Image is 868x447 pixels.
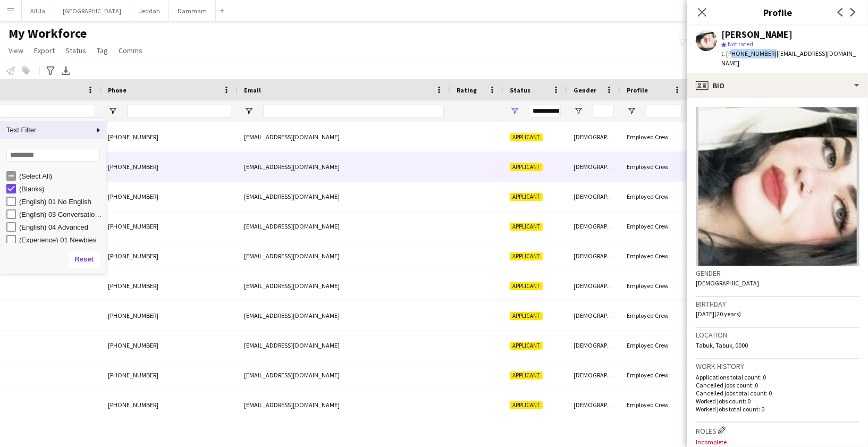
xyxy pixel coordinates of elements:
[696,405,859,413] p: Worked jobs total count: 0
[721,49,856,67] span: | [EMAIL_ADDRESS][DOMAIN_NAME]
[19,185,103,193] div: (Blanks)
[60,64,72,77] app-action-btn: Export XLSX
[696,438,859,446] p: Incomplete
[510,372,543,379] span: Applicant
[244,106,254,116] button: Open Filter Menu
[620,241,688,271] div: Employed Crew
[238,212,450,241] div: [EMAIL_ADDRESS][DOMAIN_NAME]
[510,106,519,116] button: Open Filter Menu
[567,271,620,300] div: [DEMOGRAPHIC_DATA]
[22,1,54,21] button: AlUla
[238,331,450,360] div: [EMAIL_ADDRESS][DOMAIN_NAME]
[238,182,450,211] div: [EMAIL_ADDRESS][DOMAIN_NAME]
[457,86,477,94] span: Rating
[696,381,859,389] p: Cancelled jobs count: 0
[510,312,543,320] span: Applicant
[238,271,450,300] div: [EMAIL_ADDRESS][DOMAIN_NAME]
[721,30,793,39] div: [PERSON_NAME]
[19,210,103,218] div: (English) 03 Conversational
[19,172,103,180] div: (Select All)
[102,122,238,151] div: [PHONE_NUMBER]
[567,182,620,211] div: [DEMOGRAPHIC_DATA]
[567,241,620,271] div: [DEMOGRAPHIC_DATA]
[620,122,688,151] div: Employed Crew
[34,46,55,55] span: Export
[510,193,543,201] span: Applicant
[696,310,741,318] span: [DATE] (20 years)
[44,64,57,77] app-action-btn: Advanced filters
[238,360,450,390] div: [EMAIL_ADDRESS][DOMAIN_NAME]
[102,152,238,181] div: [PHONE_NUMBER]
[620,182,688,211] div: Employed Crew
[102,241,238,271] div: [PHONE_NUMBER]
[687,5,868,19] h3: Profile
[9,46,23,55] span: View
[510,282,543,290] span: Applicant
[510,133,543,141] span: Applicant
[30,44,59,57] a: Export
[510,163,543,171] span: Applicant
[696,397,859,405] p: Worked jobs count: 0
[567,360,620,390] div: [DEMOGRAPHIC_DATA]
[102,212,238,241] div: [PHONE_NUMBER]
[574,106,583,116] button: Open Filter Menu
[567,301,620,330] div: [DEMOGRAPHIC_DATA]
[4,44,28,57] a: View
[620,390,688,419] div: Employed Crew
[114,44,147,57] a: Comms
[238,390,450,419] div: [EMAIL_ADDRESS][DOMAIN_NAME]
[102,301,238,330] div: [PHONE_NUMBER]
[646,105,682,117] input: Profile Filter Input
[620,271,688,300] div: Employed Crew
[54,1,130,21] button: [GEOGRAPHIC_DATA]
[728,40,753,48] span: Not rated
[593,105,614,117] input: Gender Filter Input
[9,26,87,41] span: My Workforce
[567,212,620,241] div: [DEMOGRAPHIC_DATA]
[696,268,859,278] h3: Gender
[69,251,100,268] button: Reset
[169,1,216,21] button: Dammam
[510,86,530,94] span: Status
[696,341,748,349] span: Tabuk, Tabuk, 0000
[102,271,238,300] div: [PHONE_NUMBER]
[627,86,648,94] span: Profile
[238,152,450,181] div: [EMAIL_ADDRESS][DOMAIN_NAME]
[108,86,127,94] span: Phone
[620,212,688,241] div: Employed Crew
[19,198,103,206] div: (English) 01 No English
[574,86,596,94] span: Gender
[127,105,231,117] input: Phone Filter Input
[687,73,868,98] div: Bio
[620,331,688,360] div: Employed Crew
[108,106,117,116] button: Open Filter Menu
[696,373,859,381] p: Applications total count: 0
[510,252,543,260] span: Applicant
[510,342,543,350] span: Applicant
[244,86,261,94] span: Email
[510,401,543,409] span: Applicant
[65,46,86,55] span: Status
[696,330,859,340] h3: Location
[238,122,450,151] div: [EMAIL_ADDRESS][DOMAIN_NAME]
[119,46,142,55] span: Comms
[620,301,688,330] div: Employed Crew
[92,44,112,57] a: Tag
[627,106,636,116] button: Open Filter Menu
[61,44,90,57] a: Status
[696,107,859,266] img: Crew avatar or photo
[696,361,859,371] h3: Work history
[696,299,859,309] h3: Birthday
[238,301,450,330] div: [EMAIL_ADDRESS][DOMAIN_NAME]
[102,360,238,390] div: [PHONE_NUMBER]
[721,49,777,57] span: t. [PHONE_NUMBER]
[510,223,543,231] span: Applicant
[263,105,444,117] input: Email Filter Input
[19,223,103,231] div: (English) 04 Advanced
[620,360,688,390] div: Employed Crew
[102,182,238,211] div: [PHONE_NUMBER]
[102,331,238,360] div: [PHONE_NUMBER]
[238,241,450,271] div: [EMAIL_ADDRESS][DOMAIN_NAME]
[97,46,108,55] span: Tag
[19,236,103,244] div: (Experience) 01 Newbies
